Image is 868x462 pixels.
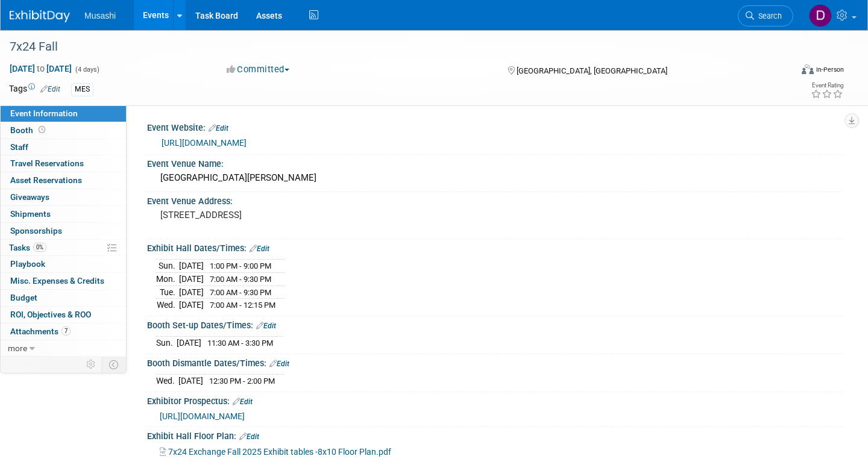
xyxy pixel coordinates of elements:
[156,337,177,349] td: Sun.
[178,375,203,387] td: [DATE]
[210,288,271,297] span: 7:00 AM - 9:30 PM
[147,155,844,170] div: Event Venue Name:
[61,326,71,336] span: 7
[33,243,46,252] span: 0%
[177,337,201,349] td: [DATE]
[9,243,46,252] span: Tasks
[10,276,104,286] span: Misc. Expenses & Credits
[156,286,179,299] td: Tue.
[1,256,126,272] a: Playbook
[179,299,204,311] td: [DATE]
[147,192,844,207] div: Event Venue Address:
[10,175,82,185] span: Asset Reservations
[1,340,126,357] a: more
[222,63,294,76] button: Committed
[147,316,844,332] div: Booth Set-up Dates/Times:
[160,210,424,220] pre: [STREET_ADDRESS]
[156,273,179,286] td: Mon.
[1,122,126,139] a: Booth
[156,169,835,187] div: [GEOGRAPHIC_DATA][PERSON_NAME]
[738,5,793,27] a: Search
[5,36,773,58] div: 7x24 Fall
[209,124,228,133] a: Edit
[147,392,844,408] div: Exhibitor Prospectus:
[162,138,247,148] a: [URL][DOMAIN_NAME]
[10,226,62,236] span: Sponsorships
[156,375,178,387] td: Wed.
[1,223,126,239] a: Sponsorships
[74,66,99,73] span: (4 days)
[802,64,814,74] img: Format-Inperson.png
[147,119,844,134] div: Event Website:
[809,4,832,27] img: Daniel Agar
[10,125,48,135] span: Booth
[720,63,844,81] div: Event Format
[102,357,127,372] td: Toggle Event Tabs
[269,360,289,368] a: Edit
[210,261,271,270] span: 1:00 PM - 9:00 PM
[179,273,204,286] td: [DATE]
[160,447,391,457] a: 7x24 Exchange Fall 2025 Exhibit tables -8x10 Floor Plan.pdf
[1,206,126,222] a: Shipments
[811,83,843,89] div: Event Rating
[179,260,204,273] td: [DATE]
[1,105,126,122] a: Event Information
[1,139,126,155] a: Staff
[1,189,126,205] a: Giveaways
[10,326,71,336] span: Attachments
[517,66,667,75] span: [GEOGRAPHIC_DATA], [GEOGRAPHIC_DATA]
[10,10,70,22] img: ExhibitDay
[71,83,93,96] div: MES
[10,108,78,118] span: Event Information
[156,299,179,311] td: Wed.
[256,322,276,330] a: Edit
[210,301,275,310] span: 7:00 AM - 12:15 PM
[10,259,45,269] span: Playbook
[156,260,179,273] td: Sun.
[160,411,245,421] a: [URL][DOMAIN_NAME]
[1,172,126,189] a: Asset Reservations
[1,240,126,256] a: Tasks0%
[40,85,60,93] a: Edit
[147,239,844,255] div: Exhibit Hall Dates/Times:
[233,398,253,406] a: Edit
[9,63,72,74] span: [DATE] [DATE]
[10,142,28,152] span: Staff
[10,158,84,168] span: Travel Reservations
[147,427,844,443] div: Exhibit Hall Floor Plan:
[210,275,271,284] span: 7:00 AM - 9:30 PM
[816,65,844,74] div: In-Person
[84,11,116,20] span: Musashi
[207,339,273,348] span: 11:30 AM - 3:30 PM
[209,376,275,386] span: 12:30 PM - 2:00 PM
[754,11,782,20] span: Search
[36,125,48,134] span: Booth not reserved yet
[10,209,51,219] span: Shipments
[1,155,126,172] a: Travel Reservations
[35,64,46,73] span: to
[10,192,49,202] span: Giveaways
[1,323,126,340] a: Attachments7
[10,310,91,319] span: ROI, Objectives & ROO
[1,290,126,306] a: Budget
[1,273,126,289] a: Misc. Expenses & Credits
[8,343,27,353] span: more
[81,357,102,372] td: Personalize Event Tab Strip
[179,286,204,299] td: [DATE]
[168,447,391,457] span: 7x24 Exchange Fall 2025 Exhibit tables -8x10 Floor Plan.pdf
[9,83,60,96] td: Tags
[250,245,269,253] a: Edit
[147,354,844,370] div: Booth Dismantle Dates/Times:
[10,293,37,302] span: Budget
[239,432,259,441] a: Edit
[1,307,126,323] a: ROI, Objectives & ROO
